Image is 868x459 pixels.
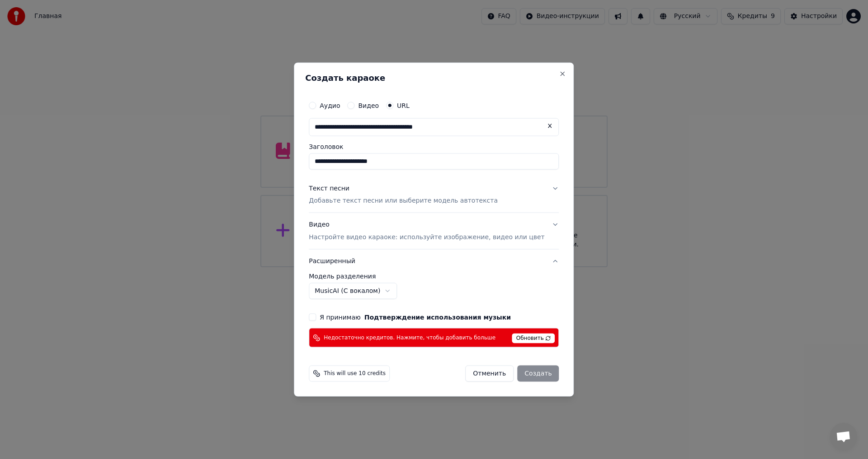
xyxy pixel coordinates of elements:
[324,370,386,377] span: This will use 10 credits
[397,102,410,108] label: URL
[309,220,544,242] div: Видео
[309,273,559,306] div: Расширенный
[309,176,559,213] button: Текст песниДобавьте текст песни или выберите модель автотекста
[364,314,511,320] button: Я принимаю
[309,184,349,193] div: Текст песни
[324,334,495,341] span: Недостаточно кредитов. Нажмите, чтобы добавить больше
[512,334,555,343] span: Обновить
[309,250,559,273] button: Расширенный
[309,196,498,205] p: Добавьте текст песни или выберите модель автотекста
[320,102,340,108] label: Аудио
[309,273,559,279] label: Модель разделения
[465,366,514,382] button: Отменить
[309,213,559,249] button: ВидеоНастройте видео караоке: используйте изображение, видео или цвет
[309,143,559,149] label: Заголовок
[358,102,379,108] label: Видео
[305,74,562,82] h2: Создать караоке
[309,233,544,242] p: Настройте видео караоке: используйте изображение, видео или цвет
[320,314,511,320] label: Я принимаю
